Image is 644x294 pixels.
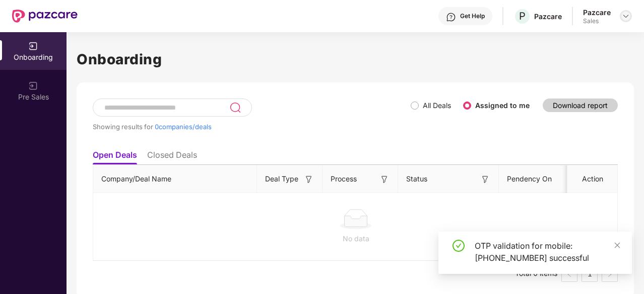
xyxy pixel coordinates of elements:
[331,173,357,184] span: Process
[93,150,137,164] li: Open Deals
[101,233,610,244] div: No data
[229,102,241,114] img: svg+xml;base64,PHN2ZyB3aWR0aD0iMjQiIGhlaWdodD0iMjUiIHZpZXdCb3g9IjAgMCAyNCAyNSIgZmlsbD0ibm9uZSIgeG...
[147,150,197,164] li: Closed Deals
[77,48,634,70] h1: Onboarding
[28,81,38,91] img: svg+xml;base64,PHN2ZyB3aWR0aD0iMjAiIGhlaWdodD0iMjAiIHZpZXdCb3g9IjAgMCAyMCAyMCIgZmlsbD0ibm9uZSIgeG...
[561,266,577,282] button: left
[602,266,618,282] button: right
[480,174,490,184] img: svg+xml;base64,PHN2ZyB3aWR0aD0iMTYiIGhlaWdodD0iMTYiIHZpZXdCb3g9IjAgMCAxNiAxNiIgZmlsbD0ibm9uZSIgeG...
[379,174,390,184] img: svg+xml;base64,PHN2ZyB3aWR0aD0iMTYiIGhlaWdodD0iMTYiIHZpZXdCb3g9IjAgMCAxNiAxNiIgZmlsbD0ibm9uZSIgeG...
[534,12,562,21] div: Pazcare
[475,101,530,110] label: Assigned to me
[155,123,212,131] span: 0 companies/deals
[93,165,257,193] th: Company/Deal Name
[567,165,618,193] th: Action
[304,174,314,184] img: svg+xml;base64,PHN2ZyB3aWR0aD0iMTYiIGhlaWdodD0iMTYiIHZpZXdCb3g9IjAgMCAxNiAxNiIgZmlsbD0ibm9uZSIgeG...
[519,10,526,22] span: P
[622,12,630,20] img: svg+xml;base64,PHN2ZyBpZD0iRHJvcGRvd24tMzJ4MzIiIHhtbG5zPSJodHRwOi8vd3d3LnczLm9yZy8yMDAwL3N2ZyIgd2...
[423,101,451,110] label: All Deals
[93,123,411,131] div: Showing results for
[453,240,465,252] span: check-circle
[614,242,621,249] span: close
[475,240,620,264] div: OTP validation for mobile: [PHONE_NUMBER] successful
[406,173,427,184] span: Status
[561,266,577,282] li: Previous Page
[12,10,78,23] img: New Pazcare Logo
[583,8,611,17] div: Pazcare
[583,17,611,25] div: Sales
[602,266,618,282] li: Next Page
[446,12,456,22] img: svg+xml;base64,PHN2ZyBpZD0iSGVscC0zMngzMiIgeG1sbnM9Imh0dHA6Ly93d3cudzMub3JnLzIwMDAvc3ZnIiB3aWR0aD...
[460,12,485,20] div: Get Help
[543,99,618,112] button: Download report
[507,173,552,184] span: Pendency On
[265,173,298,184] span: Deal Type
[28,41,38,51] img: svg+xml;base64,PHN2ZyB3aWR0aD0iMjAiIGhlaWdodD0iMjAiIHZpZXdCb3g9IjAgMCAyMCAyMCIgZmlsbD0ibm9uZSIgeG...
